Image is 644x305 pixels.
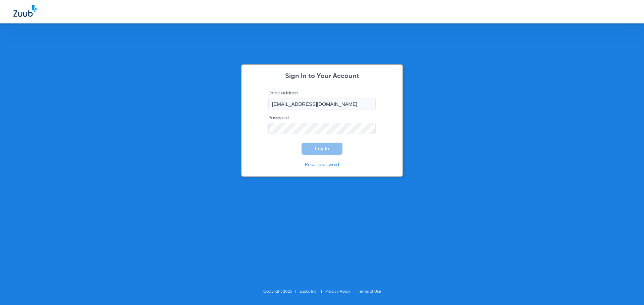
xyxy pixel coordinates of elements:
[268,123,376,134] input: Password
[13,5,37,17] img: Zuub Logo
[302,143,342,155] button: Log In
[268,90,376,109] label: Email address
[315,146,329,151] span: Log In
[268,98,376,109] input: Email address
[258,73,386,80] h2: Sign In to Your Account
[325,290,350,294] a: Privacy Policy
[358,290,381,294] a: Terms of Use
[268,115,376,134] label: Password
[300,288,325,295] li: Zuub, Inc.
[263,288,300,295] li: Copyright 2025
[305,162,339,167] a: Reset password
